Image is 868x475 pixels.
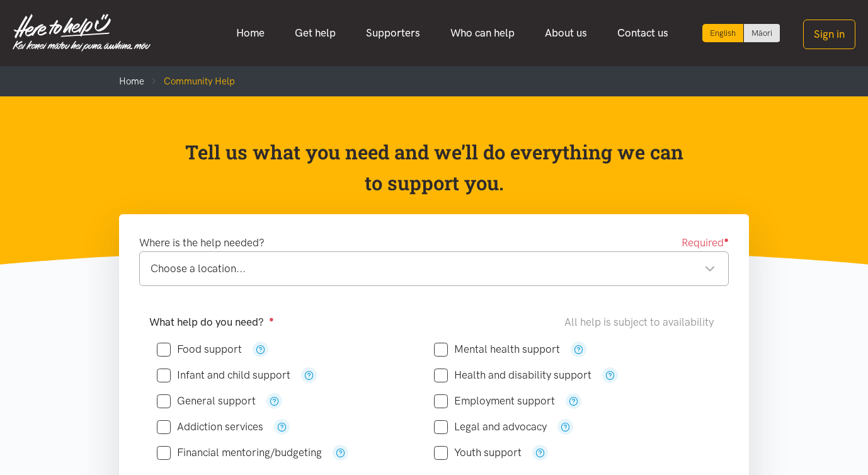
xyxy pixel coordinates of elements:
[803,20,855,49] button: Sign in
[149,314,274,331] label: What help do you need?
[139,234,265,251] label: Where is the help needed?
[157,396,256,406] label: General support
[157,344,242,355] label: Food support
[434,370,591,381] label: Health and disability support
[434,396,555,406] label: Employment support
[157,370,290,381] label: Infant and child support
[144,74,235,89] li: Community Help
[151,260,716,277] div: Choose a location...
[434,447,522,458] label: Youth support
[269,314,274,324] sup: ●
[434,421,547,432] label: Legal and advocacy
[564,314,719,331] div: All help is subject to availability
[702,24,744,42] div: Current language
[724,235,729,244] sup: ●
[221,20,280,47] a: Home
[280,20,351,47] a: Get help
[157,447,322,458] label: Financial mentoring/budgeting
[184,137,685,199] p: Tell us what you need and we’ll do everything we can to support you.
[157,421,263,432] label: Addiction services
[435,20,530,47] a: Who can help
[434,344,560,355] label: Mental health support
[602,20,683,47] a: Contact us
[744,24,780,42] a: Switch to Te Reo Māori
[119,76,144,87] a: Home
[682,234,729,251] span: Required
[530,20,602,47] a: About us
[702,24,780,42] div: Language toggle
[351,20,435,47] a: Supporters
[13,14,151,52] img: Home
